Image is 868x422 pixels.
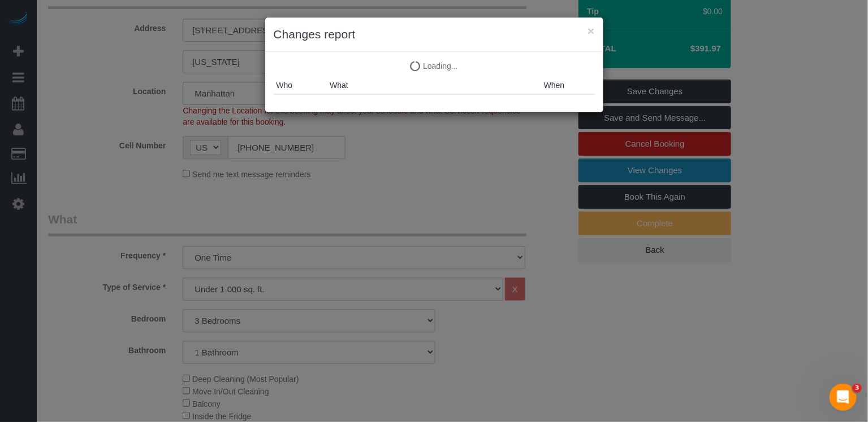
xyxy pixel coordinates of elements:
th: Who [274,77,327,94]
p: Loading... [274,60,595,72]
th: When [541,77,595,94]
sui-modal: Changes report [265,17,603,112]
span: 3 [853,384,862,393]
h3: Changes report [274,26,595,43]
button: × [588,25,594,37]
iframe: Intercom live chat [830,384,857,411]
th: What [327,77,541,94]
